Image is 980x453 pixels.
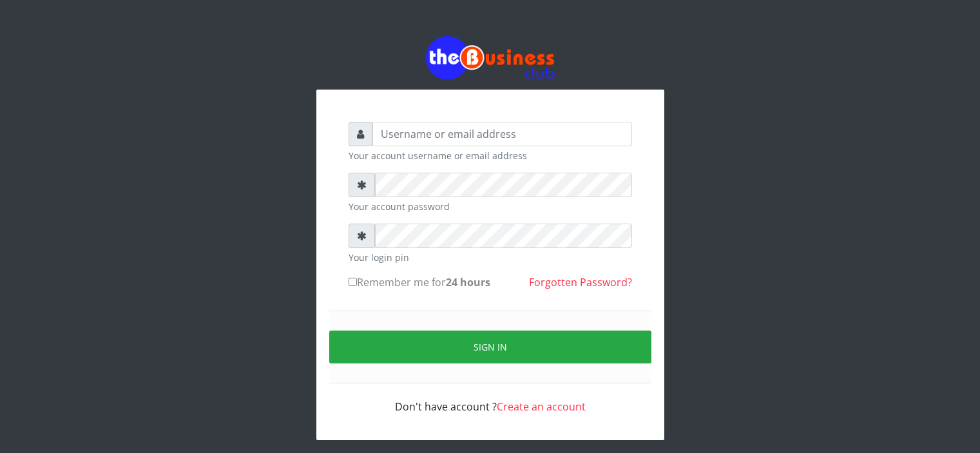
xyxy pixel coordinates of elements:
small: Your account password [349,200,632,213]
input: Remember me for24 hours [349,278,357,286]
button: Sign in [329,331,651,363]
small: Your login pin [349,251,632,264]
small: Your account username or email address [349,149,632,162]
a: Create an account [497,400,586,414]
b: 24 hours [446,275,490,289]
input: Username or email address [372,122,632,146]
div: Don't have account ? [349,383,632,414]
a: Forgotten Password? [529,275,632,289]
label: Remember me for [349,275,490,290]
